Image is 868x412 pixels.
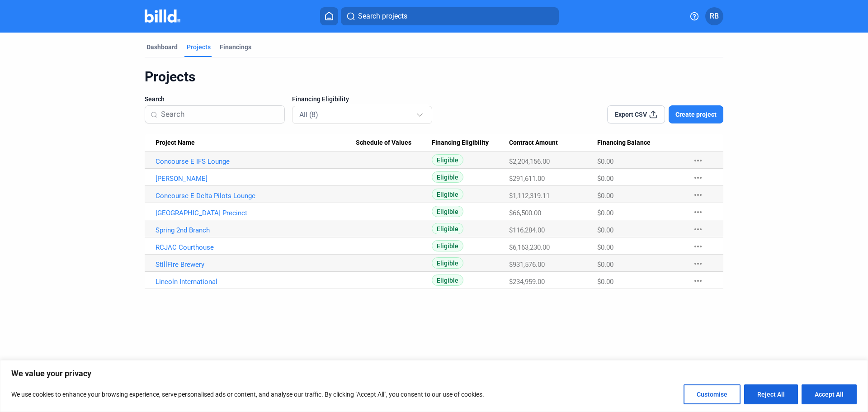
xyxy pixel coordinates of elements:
[597,209,613,217] span: $0.00
[156,260,356,269] a: StillFire Brewery
[187,43,211,52] div: Projects
[509,139,558,147] span: Contract Amount
[509,278,545,286] span: $234,959.00
[675,110,717,119] span: Create project
[220,43,251,52] div: Financings
[693,241,703,252] mat-icon: more_horiz
[509,175,545,183] span: $291,611.00
[509,260,545,269] span: $931,576.00
[597,260,613,269] span: $0.00
[597,139,684,147] div: Financing Balance
[597,192,613,200] span: $0.00
[509,139,597,147] div: Contract Amount
[145,68,723,85] div: Projects
[161,105,279,124] input: Search
[156,226,356,234] a: Spring 2nd Branch
[509,209,541,217] span: $66,500.00
[432,206,463,217] span: Eligible
[156,192,356,200] a: Concourse E Delta Pilots Lounge
[11,368,857,379] p: We value your privacy
[802,384,857,404] button: Accept All
[509,157,550,166] span: $2,204,156.00
[292,95,349,104] span: Financing Eligibility
[11,389,484,400] p: We use cookies to enhance your browsing experience, serve personalised ads or content, and analys...
[597,226,613,234] span: $0.00
[693,224,703,235] mat-icon: more_horiz
[356,139,411,147] span: Schedule of Values
[693,189,703,200] mat-icon: more_horiz
[684,384,741,404] button: Customise
[509,243,550,251] span: $6,163,230.00
[597,278,613,286] span: $0.00
[299,110,318,119] mat-select-trigger: All (8)
[693,155,703,166] mat-icon: more_horiz
[693,258,703,269] mat-icon: more_horiz
[597,175,613,183] span: $0.00
[356,139,432,147] div: Schedule of Values
[432,189,463,200] span: Eligible
[432,154,463,166] span: Eligible
[693,207,703,218] mat-icon: more_horiz
[145,95,165,104] span: Search
[156,243,356,251] a: RCJAC Courthouse
[145,9,180,23] img: Billd Company Logo
[432,275,463,286] span: Eligible
[607,105,665,123] button: Export CSV
[432,223,463,234] span: Eligible
[156,157,356,166] a: Concourse E IFS Lounge
[597,157,613,166] span: $0.00
[693,172,703,183] mat-icon: more_horiz
[432,257,463,269] span: Eligible
[705,7,723,25] button: RB
[693,275,703,286] mat-icon: more_horiz
[669,105,723,123] button: Create project
[597,139,651,147] span: Financing Balance
[156,139,195,147] span: Project Name
[432,139,489,147] span: Financing Eligibility
[509,192,550,200] span: $1,112,319.11
[744,384,798,404] button: Reject All
[156,278,356,286] a: Lincoln International
[156,139,356,147] div: Project Name
[156,175,356,183] a: [PERSON_NAME]
[597,243,613,251] span: $0.00
[432,171,463,183] span: Eligible
[432,240,463,251] span: Eligible
[146,43,178,52] div: Dashboard
[432,139,509,147] div: Financing Eligibility
[156,209,356,217] a: [GEOGRAPHIC_DATA] Precinct
[710,11,719,22] span: RB
[615,110,647,119] span: Export CSV
[358,11,407,22] span: Search projects
[341,7,559,25] button: Search projects
[509,226,545,234] span: $116,284.00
